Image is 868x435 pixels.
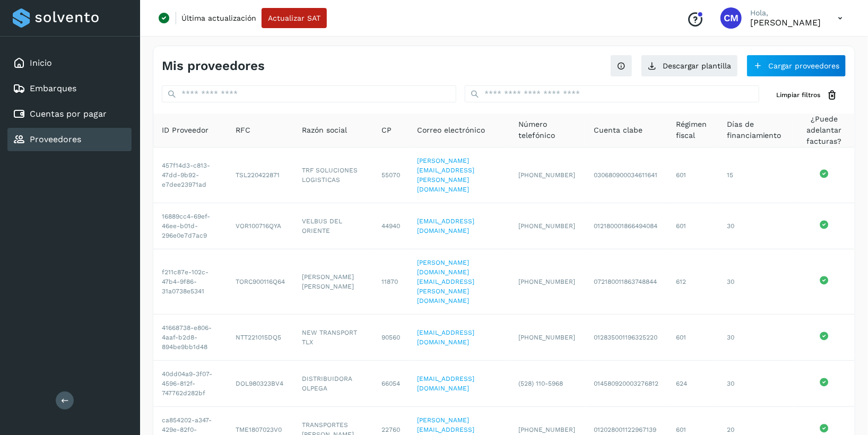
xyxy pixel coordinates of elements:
[668,203,718,249] td: 601
[7,128,132,151] div: Proveedores
[293,203,373,249] td: VELBUS DEL ORIENTE
[586,203,668,249] td: 012180001866494084
[718,361,794,407] td: 30
[153,249,227,315] td: f211c87e-102c-47b4-9f86-31a0738e5341
[750,18,821,28] p: Cynthia Mendoza
[30,83,76,93] a: Embarques
[262,8,327,28] button: Actualizar SAT
[181,13,256,23] p: Última actualización
[641,55,738,77] button: Descargar plantilla
[586,361,668,407] td: 014580920003276812
[417,157,474,193] a: [PERSON_NAME][EMAIL_ADDRESS][PERSON_NAME][DOMAIN_NAME]
[417,259,474,304] a: [PERSON_NAME][DOMAIN_NAME][EMAIL_ADDRESS][PERSON_NAME][DOMAIN_NAME]
[519,171,576,179] span: [PHONE_NUMBER]
[236,125,250,136] span: RFC
[668,361,718,407] td: 624
[586,147,668,203] td: 030680900034611641
[668,249,718,315] td: 612
[293,147,373,203] td: TRF SOLUCIONES LOGISTICAS
[227,147,293,203] td: TSL220422871
[373,203,409,249] td: 44940
[373,249,409,315] td: 11870
[268,14,320,22] span: Actualizar SAT
[668,147,718,203] td: 601
[227,361,293,407] td: DOL980323BV4
[153,315,227,361] td: 41668738-e806-4aaf-b2d8-894be9bb1d48
[718,203,794,249] td: 30
[153,203,227,249] td: 16889cc4-69ef-46ee-b01d-296e0e7d7ac9
[227,315,293,361] td: NTT221015DQ5
[519,426,576,433] span: [PHONE_NUMBER]
[594,125,643,136] span: Cuenta clabe
[676,119,710,141] span: Régimen fiscal
[417,125,485,136] span: Correo electrónico
[373,315,409,361] td: 90560
[586,315,668,361] td: 012835001196325220
[30,134,81,144] a: Proveedores
[302,125,347,136] span: Razón social
[802,114,846,147] span: ¿Puede adelantar facturas?
[417,329,474,346] a: [EMAIL_ADDRESS][DOMAIN_NAME]
[747,55,846,77] button: Cargar proveedores
[293,315,373,361] td: NEW TRANSPORT TLX
[718,249,794,315] td: 30
[519,334,576,341] span: [PHONE_NUMBER]
[519,278,576,285] span: [PHONE_NUMBER]
[162,58,265,74] h4: Mis proveedores
[727,119,785,141] span: Días de financiamiento
[519,380,563,387] span: (528) 110-5968
[227,249,293,315] td: TORC900116Q64
[153,361,227,407] td: 40dd04a9-3f07-4596-812f-747762d282bf
[373,361,409,407] td: 66054
[293,361,373,407] td: DISTRIBUIDORA OLPEGA
[417,375,474,392] a: [EMAIL_ADDRESS][DOMAIN_NAME]
[519,222,576,230] span: [PHONE_NUMBER]
[668,315,718,361] td: 601
[381,125,392,136] span: CP
[417,217,474,234] a: [EMAIL_ADDRESS][DOMAIN_NAME]
[586,249,668,315] td: 072180011863748844
[718,147,794,203] td: 15
[768,85,846,105] button: Limpiar filtros
[30,109,107,119] a: Cuentas por pagar
[750,8,821,18] p: Hola,
[7,102,132,126] div: Cuentas por pagar
[227,203,293,249] td: VOR100716QYA
[30,58,52,68] a: Inicio
[519,119,577,141] span: Número telefónico
[162,125,209,136] span: ID Proveedor
[7,77,132,100] div: Embarques
[776,90,820,100] span: Limpiar filtros
[718,315,794,361] td: 30
[293,249,373,315] td: [PERSON_NAME] [PERSON_NAME]
[153,147,227,203] td: 457f14d3-c813-47dd-9b92-e7dee23971ad
[7,51,132,75] div: Inicio
[373,147,409,203] td: 55070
